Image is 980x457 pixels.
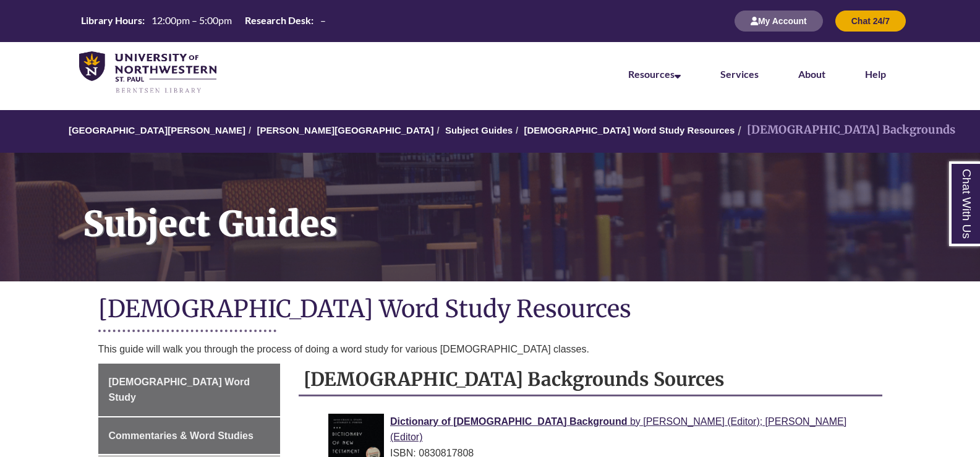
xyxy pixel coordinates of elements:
[865,68,886,80] a: Help
[720,68,759,80] a: Services
[98,294,882,327] h1: [DEMOGRAPHIC_DATA] Word Study Resources
[76,14,147,27] th: Library Hours:
[109,430,254,441] span: Commentaries & Word Studies
[524,125,735,135] a: [DEMOGRAPHIC_DATA] Word Study Resources
[69,125,245,135] a: [GEOGRAPHIC_DATA][PERSON_NAME]
[628,68,681,80] a: Resources
[76,14,331,27] table: Hours Today
[69,153,980,265] h1: Subject Guides
[98,417,281,455] a: Commentaries & Word Studies
[735,11,823,32] button: My Account
[98,344,589,354] span: This guide will walk you through the process of doing a word study for various [DEMOGRAPHIC_DATA]...
[835,11,906,32] button: Chat 24/7
[390,416,627,427] span: Dictionary of [DEMOGRAPHIC_DATA] Background
[630,416,641,427] span: by
[390,416,846,443] a: Dictionary of [DEMOGRAPHIC_DATA] Background by [PERSON_NAME] (Editor); [PERSON_NAME] (Editor)
[109,377,250,403] span: [DEMOGRAPHIC_DATA] Word Study
[257,125,433,135] a: [PERSON_NAME][GEOGRAPHIC_DATA]
[151,14,232,26] span: 12:00pm – 5:00pm
[735,15,823,26] a: My Account
[735,121,955,139] li: [DEMOGRAPHIC_DATA] Backgrounds
[320,14,326,26] span: –
[76,14,331,28] a: Hours Today
[240,14,315,27] th: Research Desk:
[798,68,825,80] a: About
[98,364,281,416] a: [DEMOGRAPHIC_DATA] Word Study
[299,364,882,396] h2: [DEMOGRAPHIC_DATA] Backgrounds Sources
[835,15,906,26] a: Chat 24/7
[79,51,216,95] img: UNWSP Library Logo
[445,125,513,135] a: Subject Guides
